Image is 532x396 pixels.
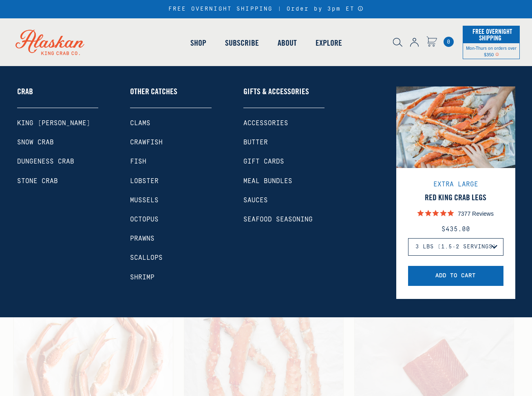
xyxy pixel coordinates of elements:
a: King [PERSON_NAME] [17,119,99,127]
a: Subscribe [216,20,268,66]
img: account [410,38,419,47]
a: Announcement Bar Modal [358,6,364,11]
span: Free Overnight Shipping [470,25,512,44]
a: Red King Crab Legs [408,192,503,202]
a: Butter [243,139,325,146]
a: Clams [130,119,212,127]
a: Octopus [130,216,212,223]
a: Prawns [130,235,212,243]
span: Mon-Thurs on orders over $350 [466,45,517,57]
a: Stone Crab [17,177,99,185]
a: Meal Bundles [243,177,325,185]
img: Alaskan King Crab Co. logo [4,18,96,66]
a: 7377 Reviews [408,207,503,219]
select: Red King Crab Legs Select [408,238,503,256]
div: FREE OVERNIGHT SHIPPING | Order by 3pm ET [168,6,364,13]
a: Crawfish [130,139,212,146]
a: Gift Cards [243,158,325,166]
span: Add to Cart [435,272,476,279]
a: Mussels [130,197,212,204]
a: Shop [181,20,216,66]
span: 4.9 out of 5 stars rating in total 7377 reviews. [417,207,454,219]
a: Accessories [243,119,325,127]
a: Other Catches [130,86,212,108]
span: 0 [444,37,454,47]
a: Cart [426,36,437,48]
button: Add to Cart [408,266,503,286]
a: Dungeness Crab [17,158,99,166]
a: Snow Crab [17,139,99,146]
a: Crab [17,86,99,108]
img: Red King Crab Legs [396,68,515,187]
a: About [268,20,306,66]
span: Extra Large [433,181,478,188]
a: Gifts & Accessories [243,86,325,108]
span: $435.00 [441,226,470,233]
a: Scallops [130,254,212,262]
img: search [393,38,402,47]
a: Fish [130,158,212,166]
a: Sauces [243,197,325,204]
a: Cart [444,37,454,47]
a: Seafood Seasoning [243,216,325,223]
a: Explore [306,20,351,66]
p: 7377 Reviews [458,209,494,217]
span: Shipping Notice Icon [495,51,499,57]
a: Lobster [130,177,212,185]
a: Shrimp [130,274,212,281]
